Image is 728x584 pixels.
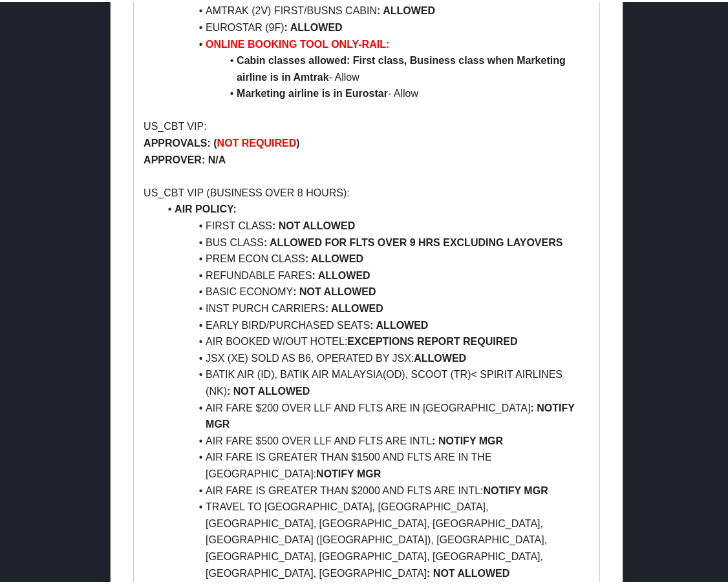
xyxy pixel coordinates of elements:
[159,331,590,348] li: AIR BOOKED W/OUT HOTEL:
[272,218,355,229] strong: : NOT ALLOWED
[414,351,466,362] strong: ALLOWED
[206,37,389,48] strong: ONLINE BOOKING TOOL ONLY-RAIL:
[159,1,590,17] li: AMTRAK (2V) FIRST/BUSNS CABIN
[284,20,343,31] strong: : ALLOWED
[484,483,548,494] strong: NOTIFY MGR
[237,86,388,97] strong: Marketing airline is in Eurostar
[227,384,310,395] strong: : NOT ALLOWED
[159,298,590,315] li: INST PURCH CARRIERS
[159,266,590,282] li: REFUNDABLE FARES
[213,136,217,147] strong: (
[159,233,590,249] li: BUS CLASS
[159,497,590,579] li: TRAVEL TO [GEOGRAPHIC_DATA], [GEOGRAPHIC_DATA], [GEOGRAPHIC_DATA], [GEOGRAPHIC_DATA], [GEOGRAPHIC...
[325,301,383,312] strong: : ALLOWED
[159,481,590,497] li: AIR FARE IS GREATER THAN $2000 AND FLTS ARE INTL:
[237,53,568,81] strong: Cabin classes allowed: First class, Business class when Marketing airline is in Amtrak
[432,433,503,444] strong: : NOTIFY MGR
[159,315,590,332] li: EARLY BIRD/PURCHASED SEATS
[144,136,211,147] strong: APPROVALS:
[159,282,590,298] li: BASIC ECONOMY
[316,466,381,477] strong: NOTIFY MGR
[159,348,590,365] li: JSX (XE) SOLD AS B6, OPERATED BY JSX:
[217,136,297,147] strong: NOT REQUIRED
[159,50,590,83] li: - Allow
[144,152,226,163] strong: APPROVER: N/A
[159,17,590,34] li: EUROSTAR (9F)
[427,566,509,577] strong: : NOT ALLOWED
[144,116,590,133] p: US_CBT VIP:
[144,183,590,200] p: US_CBT VIP (BUSINESS OVER 8 HOURS):
[312,268,370,279] strong: : ALLOWED
[293,284,376,295] strong: : NOT ALLOWED
[305,251,363,262] strong: : ALLOWED
[377,3,435,14] strong: : ALLOWED
[159,249,590,266] li: PREM ECON CLASS
[264,235,563,246] strong: : ALLOWED FOR FLTS OVER 9 HRS EXCLUDING LAYOVERS
[370,318,428,329] strong: : ALLOWED
[296,136,299,147] strong: )
[159,216,590,233] li: FIRST CLASS
[159,364,590,397] li: BATIK AIR (ID), BATIK AIR MALAYSIA(OD), SCOOT (TR)< SPIRIT AIRLINES (NK)
[159,83,590,100] li: - Allow
[175,202,237,213] strong: AIR POLICY:
[159,447,590,480] li: AIR FARE IS GREATER THAN $1500 AND FLTS ARE IN THE [GEOGRAPHIC_DATA]:
[159,398,590,431] li: AIR FARE $200 OVER LLF AND FLTS ARE IN [GEOGRAPHIC_DATA]
[159,431,590,448] li: AIR FARE $500 OVER LLF AND FLTS ARE INTL
[347,334,517,345] strong: EXCEPTIONS REPORT REQUIRED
